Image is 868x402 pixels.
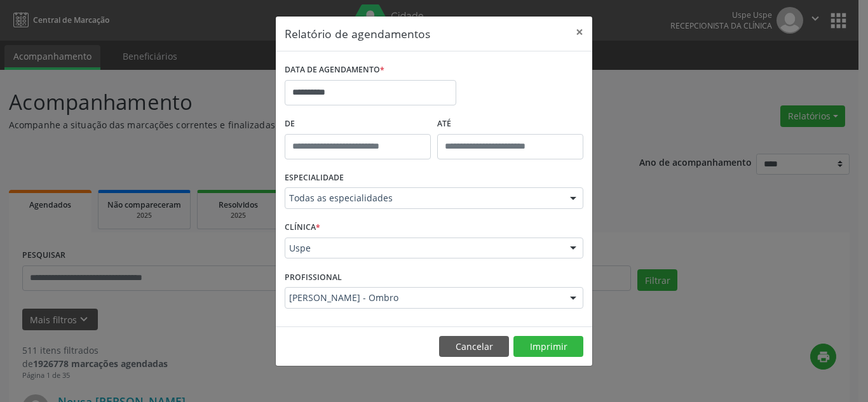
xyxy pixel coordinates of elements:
[285,60,384,80] label: DATA DE AGENDAMENTO
[439,336,509,358] button: Cancelar
[289,242,557,255] span: Uspe
[513,336,583,358] button: Imprimir
[285,114,431,134] label: De
[289,192,557,204] span: Todas as especialidades
[285,168,344,188] label: ESPECIALIDADE
[285,267,342,287] label: PROFISSIONAL
[567,17,592,48] button: Close
[289,291,557,304] span: [PERSON_NAME] - Ombro
[437,114,583,134] label: ATÉ
[285,218,320,238] label: CLÍNICA
[285,25,430,42] h5: Relatório de agendamentos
